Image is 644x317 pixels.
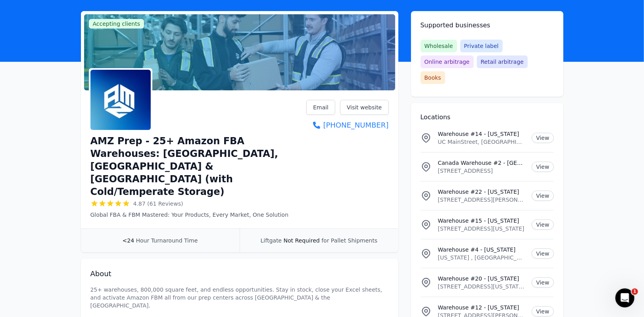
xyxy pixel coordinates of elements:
[438,159,526,167] p: Canada Warehouse #2 - [GEOGRAPHIC_DATA]
[340,100,389,115] a: Visit website
[532,306,554,317] a: View
[284,237,320,244] span: Not Required
[438,283,526,290] p: [STREET_ADDRESS][US_STATE][US_STATE]
[306,100,335,115] a: Email
[438,304,526,311] p: Warehouse #12 - [US_STATE]
[438,196,526,204] p: [STREET_ADDRESS][PERSON_NAME][US_STATE]
[261,237,282,244] span: Liftgate
[90,268,389,279] h2: About
[90,135,307,198] h1: AMZ Prep - 25+ Amazon FBA Warehouses: [GEOGRAPHIC_DATA], [GEOGRAPHIC_DATA] & [GEOGRAPHIC_DATA] (w...
[438,254,526,262] p: [US_STATE] , [GEOGRAPHIC_DATA]
[321,237,377,244] span: for Pallet Shipments
[90,70,151,130] img: AMZ Prep - 25+ Amazon FBA Warehouses: US, Canada & UK (with Cold/Temperate Storage)
[89,19,144,29] span: Accepting clients
[532,133,554,143] a: View
[306,120,388,131] a: [PHONE_NUMBER]
[438,225,526,233] p: [STREET_ADDRESS][US_STATE]
[438,246,526,254] p: Warehouse #4 - [US_STATE]
[421,21,554,30] h2: Supported businesses
[123,237,135,244] span: <24
[438,167,526,175] p: [STREET_ADDRESS]
[532,191,554,201] a: View
[438,130,526,138] p: Warehouse #14 - [US_STATE]
[438,217,526,225] p: Warehouse #15 - [US_STATE]
[632,288,638,295] span: 1
[421,113,554,122] h2: Locations
[532,277,554,288] a: View
[421,40,457,52] span: Wholesale
[477,55,528,68] span: Retail arbitrage
[532,220,554,230] a: View
[90,211,307,219] p: Global FBA & FBM Mastered: Your Products, Every Market, One Solution
[460,40,503,52] span: Private label
[532,162,554,172] a: View
[133,200,183,208] span: 4.87 (61 Reviews)
[615,288,634,307] iframe: Intercom live chat
[421,71,445,84] span: Books
[438,138,526,146] p: UC MainStreet, [GEOGRAPHIC_DATA], [GEOGRAPHIC_DATA], [US_STATE][GEOGRAPHIC_DATA], [GEOGRAPHIC_DATA]
[438,188,526,196] p: Warehouse #22 - [US_STATE]
[438,275,526,283] p: Warehouse #20 - [US_STATE]
[136,237,198,244] span: Hour Turnaround Time
[421,55,474,68] span: Online arbitrage
[532,248,554,259] a: View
